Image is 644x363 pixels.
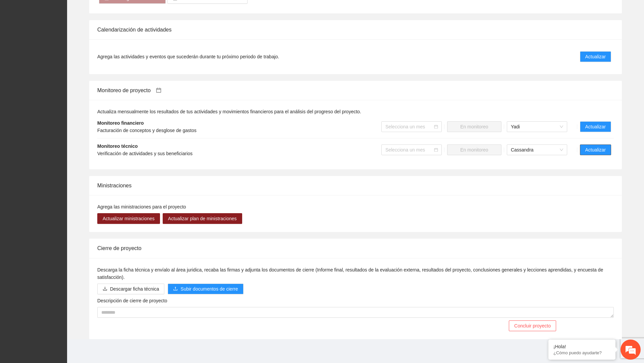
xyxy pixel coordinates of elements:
[97,216,160,221] a: Actualizar ministraciones
[97,239,614,258] div: Cierre de proyecto
[35,34,113,43] div: Chatee con nosotros ahora
[97,53,279,60] span: Agrega las actividades y eventos que sucederán durante tu próximo periodo de trabajo.
[97,297,167,304] label: Descripción de cierre de proyecto
[434,148,438,152] span: calendar
[180,285,238,293] span: Subir documentos de cierre
[97,128,197,133] span: Facturación de conceptos y desglose de gastos
[168,215,237,222] span: Actualizar plan de ministraciones
[511,122,563,132] span: Yadi
[585,53,606,60] span: Actualizar
[585,123,606,130] span: Actualizar
[151,87,161,93] a: calendar
[511,145,563,155] span: Cassandra
[97,81,614,100] div: Monitoreo de proyecto
[97,143,138,149] strong: Monitoreo técnico
[97,284,164,294] button: downloadDescargar ficha técnica
[173,286,178,292] span: upload
[580,51,611,62] button: Actualizar
[103,215,155,222] span: Actualizar ministraciones
[97,151,193,156] span: Verificación de actividades y sus beneficiarios
[156,87,161,93] span: calendar
[97,213,160,224] button: Actualizar ministraciones
[103,286,107,292] span: download
[580,121,611,132] button: Actualizar
[163,216,242,221] a: Actualizar plan de ministraciones
[509,320,556,331] button: Concluir proyecto
[97,307,614,318] textarea: Descripción de cierre de proyecto
[97,109,361,114] span: Actualiza mensualmente los resultados de tus actividades y movimientos financieros para el anális...
[97,286,164,292] a: downloadDescargar ficha técnica
[434,125,438,129] span: calendar
[110,3,126,19] div: Minimizar ventana de chat en vivo
[163,213,242,224] button: Actualizar plan de ministraciones
[514,322,551,329] span: Concluir proyecto
[3,183,128,206] textarea: Escriba su mensaje y pulse “Intro”
[553,344,610,349] div: ¡Hola!
[553,350,610,355] p: ¿Cómo puedo ayudarte?
[39,89,93,157] span: Estamos en línea.
[168,286,243,292] span: uploadSubir documentos de cierre
[97,20,614,39] div: Calendarización de actividades
[97,204,186,209] span: Agrega las ministraciones para el proyecto
[580,144,611,155] button: Actualizar
[97,176,614,195] div: Ministraciones
[97,120,144,126] strong: Monitoreo financiero
[168,284,243,294] button: uploadSubir documentos de cierre
[97,267,603,280] span: Descarga la ficha técnica y envíalo al área juridica, recaba las firmas y adjunta los documentos ...
[110,285,159,293] span: Descargar ficha técnica
[585,146,606,154] span: Actualizar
